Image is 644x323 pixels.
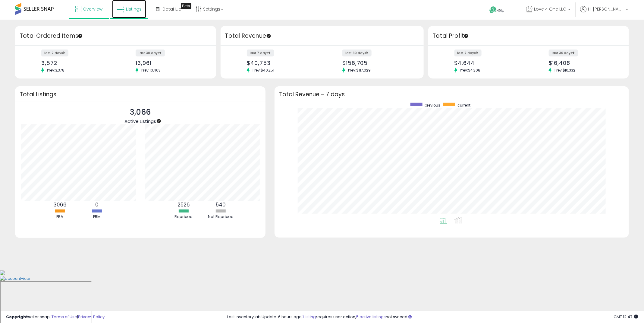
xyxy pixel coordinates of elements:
div: 13,961 [136,60,205,66]
a: Hi [PERSON_NAME] [580,6,628,20]
i: Get Help [489,6,497,14]
div: FBM [79,214,115,220]
span: Active Listings [124,118,156,124]
b: 3066 [53,201,67,208]
span: DataHub [162,6,181,12]
span: Love 4 One LLC [534,6,566,12]
a: Help [485,2,517,20]
h3: Total Revenue [225,32,419,40]
b: 2526 [177,201,190,208]
div: $4,644 [454,60,524,66]
div: 3,572 [41,60,111,66]
span: Prev: $40,251 [250,68,277,73]
div: Repriced [165,214,202,220]
div: Tooltip anchor [463,33,469,39]
div: Tooltip anchor [266,33,272,39]
span: Prev: 10,463 [138,68,164,73]
div: $40,753 [247,60,317,66]
span: Help [497,8,505,13]
span: Hi [PERSON_NAME] [588,6,624,12]
span: Prev: $4,308 [457,68,484,73]
div: Tooltip anchor [181,3,191,9]
span: previous [425,103,440,108]
label: last 7 days [454,50,482,56]
label: last 30 days [549,50,578,56]
b: 540 [216,201,226,208]
b: 0 [95,201,99,208]
span: Prev: 3,378 [44,68,68,73]
div: Tooltip anchor [77,33,83,39]
h3: Total Ordered Items [20,32,212,40]
span: current [457,103,470,108]
div: FBA [42,214,78,220]
span: Listings [126,6,142,12]
label: last 7 days [41,50,68,56]
label: last 7 days [247,50,274,56]
span: Overview [83,6,102,12]
span: Prev: $10,332 [551,68,579,73]
div: Tooltip anchor [156,118,162,124]
h3: Total Profit [433,32,625,40]
p: 3,066 [124,107,156,118]
label: last 30 days [342,50,372,56]
div: $16,408 [549,60,618,66]
span: Prev: $117,029 [345,68,374,73]
h3: Total Revenue - 7 days [279,92,624,97]
h3: Total Listings [20,92,261,97]
div: Not Repriced [203,214,239,220]
label: last 30 days [136,50,165,56]
div: $156,705 [342,60,413,66]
